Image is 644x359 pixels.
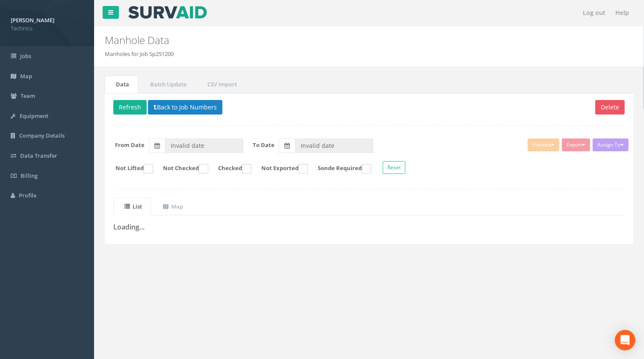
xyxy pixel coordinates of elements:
button: Reset [383,161,405,174]
span: Equipment [20,112,48,120]
span: Team [21,92,35,100]
input: To Date [295,138,373,153]
a: [PERSON_NAME] Technics [11,14,83,32]
a: Data [105,76,138,93]
label: Checked [210,164,251,174]
uib-tab-heading: List [124,203,142,210]
label: Not Exported [253,164,308,174]
span: Profile [19,191,36,199]
span: Company Details [19,132,65,139]
a: Map [152,198,192,215]
span: Map [20,72,32,80]
uib-tab-heading: Map [163,203,183,210]
label: Sonde Required [309,164,371,174]
button: Export [562,138,590,151]
span: Jobs [20,52,31,60]
li: Manholes for Job Sp251200 [105,50,174,58]
span: Technics [11,24,83,32]
span: Data Transfer [20,152,57,159]
label: To Date [253,141,275,149]
a: Batch Update [139,76,195,93]
span: Billing [21,172,38,179]
h2: Manhole Data [105,35,543,46]
a: List [113,198,151,215]
button: Refresh [113,100,147,115]
a: CSV Import [196,76,246,93]
label: From Date [115,141,145,149]
label: Not Checked [154,164,208,174]
h3: Loading... [113,224,625,231]
div: Open Intercom Messenger [615,330,635,350]
button: Back to Job Numbers [148,100,222,115]
button: Delete [595,100,625,115]
strong: [PERSON_NAME] [11,16,54,24]
label: Not Lifted [107,164,153,174]
button: Assign To [593,138,629,151]
input: From Date [165,138,243,153]
button: Preview [528,138,559,151]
